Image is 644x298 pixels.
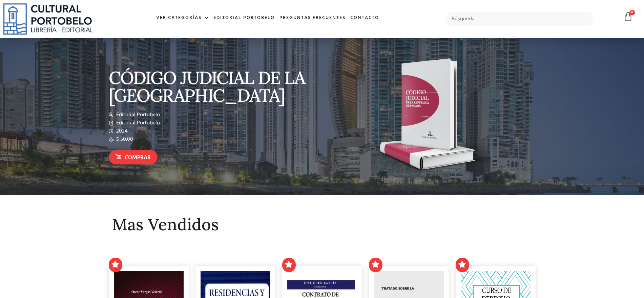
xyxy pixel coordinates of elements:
[125,154,151,162] span: Comprar
[112,216,532,234] h2: Mas Vendidos
[115,135,133,143] span: $ 50.00
[277,11,348,25] a: Preguntas frecuentes
[115,119,160,127] span: Editorial Portobelo
[446,12,594,26] input: Búsqueda
[154,11,211,25] a: Ver Categorías
[629,10,635,15] span: 0
[348,11,381,25] a: Contacto
[211,11,277,25] a: Editorial Portobelo
[115,127,128,135] span: 2024
[109,69,319,104] p: CÓDIGO JUDICIAL DE LA [GEOGRAPHIC_DATA]
[623,12,633,22] a: 0
[109,150,158,165] a: Comprar
[115,111,160,119] span: Editorial Portobelo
